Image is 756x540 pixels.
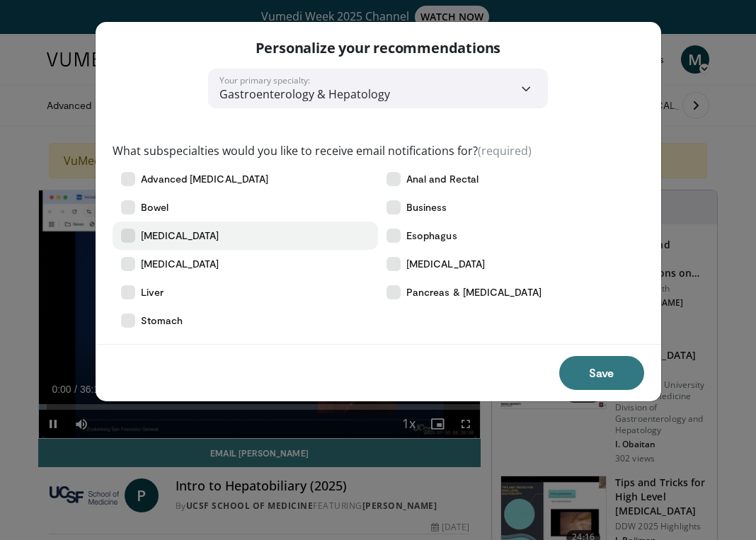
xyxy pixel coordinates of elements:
span: [MEDICAL_DATA] [141,229,219,243]
span: Pancreas & [MEDICAL_DATA] [406,285,542,299]
button: Save [559,356,644,390]
span: Anal and Rectal [406,172,479,186]
span: [MEDICAL_DATA] [141,257,219,271]
span: Business [406,200,447,214]
span: Stomach [141,314,183,328]
label: What subspecialties would you like to receive email notifications for? [113,142,532,159]
span: (required) [478,143,532,159]
span: Liver [141,285,164,299]
span: Bowel [141,200,168,214]
span: Advanced [MEDICAL_DATA] [141,172,269,186]
span: Esophagus [406,229,457,243]
p: Personalize your recommendations [256,39,501,57]
span: [MEDICAL_DATA] [406,257,485,271]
